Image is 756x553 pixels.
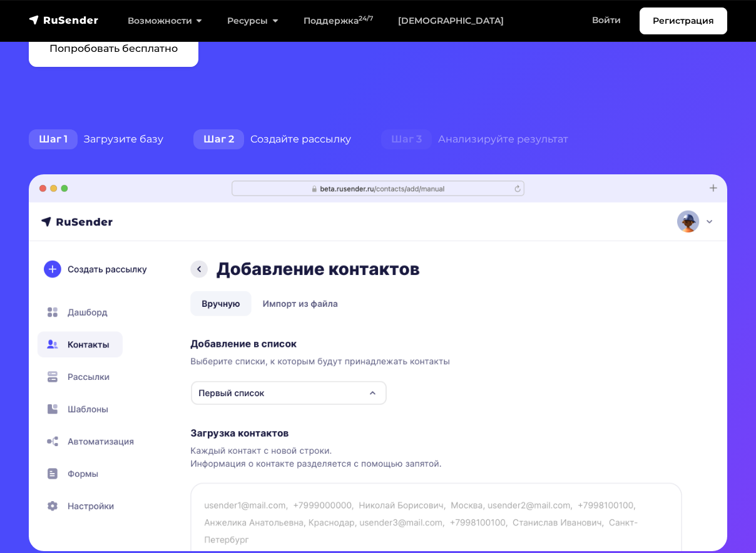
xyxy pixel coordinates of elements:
[29,129,78,149] span: Шаг 1
[29,31,198,67] a: Попробовать бесплатно
[386,8,516,34] a: [DEMOGRAPHIC_DATA]
[359,14,373,22] sup: 24/7
[366,127,583,152] div: Анализируйте результат
[14,127,178,152] div: Загрузите базу
[580,7,633,33] a: Войти
[193,129,244,149] span: Шаг 2
[291,8,386,34] a: Поддержка24/7
[381,129,432,149] span: Шаг 3
[29,14,99,26] img: RuSender
[178,127,366,152] div: Создайте рассылку
[115,8,215,34] a: Возможности
[640,7,727,34] a: Регистрация
[215,8,290,34] a: Ресурсы
[29,174,727,551] img: hero-01-min.png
